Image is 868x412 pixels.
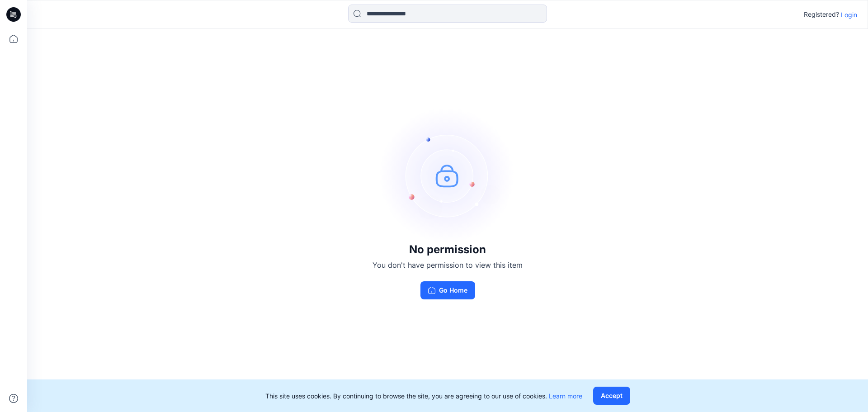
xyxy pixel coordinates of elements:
p: This site uses cookies. By continuing to browse the site, you are agreeing to our use of cookies. [265,391,582,401]
p: Login [841,10,857,19]
h3: No permission [373,243,523,256]
p: Registered? [804,9,839,20]
img: no-perm.svg [380,108,515,243]
p: You don't have permission to view this item [373,260,523,270]
button: Go Home [420,281,475,299]
a: Learn more [549,392,582,400]
button: Accept [593,387,630,405]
